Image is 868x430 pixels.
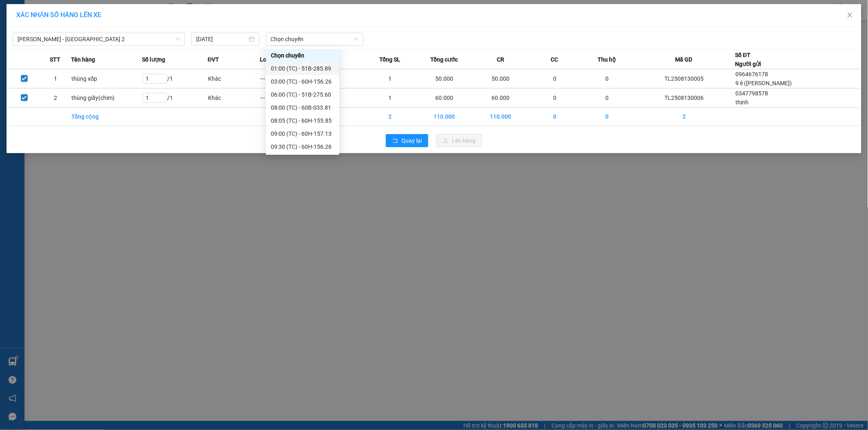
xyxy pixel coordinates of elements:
button: Close [839,4,861,27]
button: uploadLên hàng [436,134,482,147]
td: 0 [529,108,581,126]
td: 1 [364,69,416,88]
td: --- [312,88,364,108]
span: STT [50,55,61,64]
td: 2 [40,88,71,108]
td: / 1 [142,88,208,108]
span: 0347798578 [736,90,768,97]
td: 0 [529,88,581,108]
span: thịnh [736,99,749,106]
div: thịnh [7,26,66,36]
span: Số lượng [142,55,165,64]
td: 0 [581,69,633,88]
td: --- [260,88,312,108]
span: Tên hàng [71,55,95,64]
span: rollback [392,138,398,144]
td: 1 [364,88,416,108]
td: Khác [208,69,260,88]
span: Quay lại [401,136,422,145]
span: CR [497,55,504,64]
td: --- [260,69,312,88]
span: Loại hàng [260,55,286,64]
span: Tổng cước [431,55,458,64]
span: Nhận: [71,8,91,16]
td: / 1 [142,69,208,88]
button: rollbackQuay lại [386,134,428,147]
span: Tổng SL [380,55,401,64]
td: 110.000 [416,108,473,126]
span: Gửi: [7,8,20,16]
td: 60.000 [416,88,473,108]
div: Số ĐT Người gửi [735,51,762,68]
td: TL2508130005 [633,69,735,88]
span: Thu hộ [598,55,616,64]
td: --- [312,69,364,88]
td: 0 [581,88,633,108]
div: Quận 10 [71,7,122,26]
span: 0964676178 [736,71,768,77]
td: Tổng cộng [71,108,142,126]
span: XÁC NHẬN SỐ HÀNG LÊN XE [16,11,101,19]
div: đa [71,26,122,36]
td: 50.000 [473,69,529,88]
td: 0 [581,108,633,126]
span: Mã GD [675,55,693,64]
span: Chọn chuyến [271,33,359,45]
span: close [847,12,853,18]
span: CC [551,55,558,64]
td: Khác [208,88,260,108]
td: 2 [364,108,416,126]
td: 2 [633,108,735,126]
div: Trạm 3.5 TLài [7,7,66,26]
span: ĐVT [208,55,219,64]
td: 0 [529,69,581,88]
td: 1 [40,69,71,88]
span: Phương Lâm - Sài Gòn 2 [18,33,180,45]
td: 60.000 [473,88,529,108]
td: 50.000 [416,69,473,88]
td: 110.000 [473,108,529,126]
td: thùng giấy(chim) [71,88,142,108]
td: TL2508130006 [633,88,735,108]
td: thùng xốp [71,69,142,88]
input: 13/08/2025 [196,35,247,44]
div: 075098015465 [7,48,66,57]
span: Ghi chú [312,55,332,64]
span: 9 ê ([PERSON_NAME]) [736,80,792,86]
